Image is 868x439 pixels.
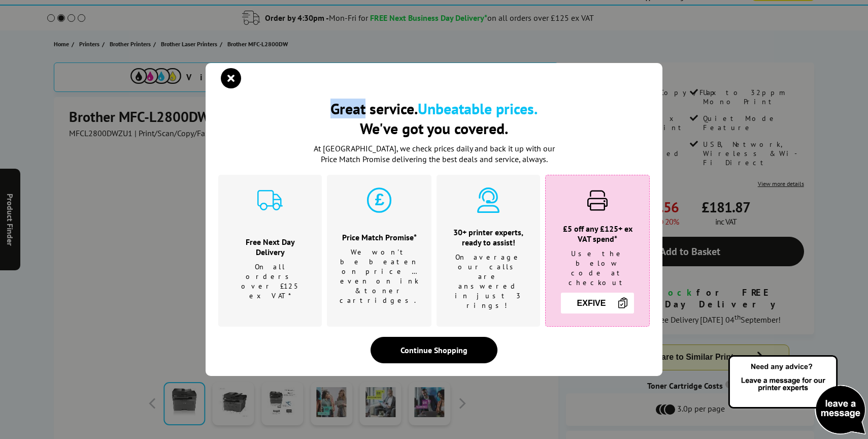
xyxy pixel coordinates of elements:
[340,247,419,305] p: We won't be beaten on price …even on ink & toner cartridges.
[371,337,497,363] div: Continue Shopping
[231,237,309,257] h3: Free Next Day Delivery
[223,71,239,86] button: close modal
[476,187,501,213] img: expert-cyan.svg
[617,297,629,309] img: Copy Icon
[340,232,419,242] h3: Price Match Promise*
[366,187,392,213] img: price-promise-cyan.svg
[558,224,637,244] h3: £5 off any £125+ ex VAT spend*
[307,143,561,165] p: At [GEOGRAPHIC_DATA], we check prices daily and back it up with our Price Match Promise deliverin...
[449,227,527,247] h3: 30+ printer experts, ready to assist!
[418,99,538,118] b: Unbeatable prices.
[558,249,637,288] p: Use the below code at checkout
[726,354,868,437] img: Open Live Chat window
[449,253,527,310] p: On average our calls are answered in just 3 rings!
[231,262,309,301] p: On all orders over £125 ex VAT*
[218,99,650,138] h2: Great service. We've got you covered.
[257,187,283,213] img: delivery-cyan.svg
